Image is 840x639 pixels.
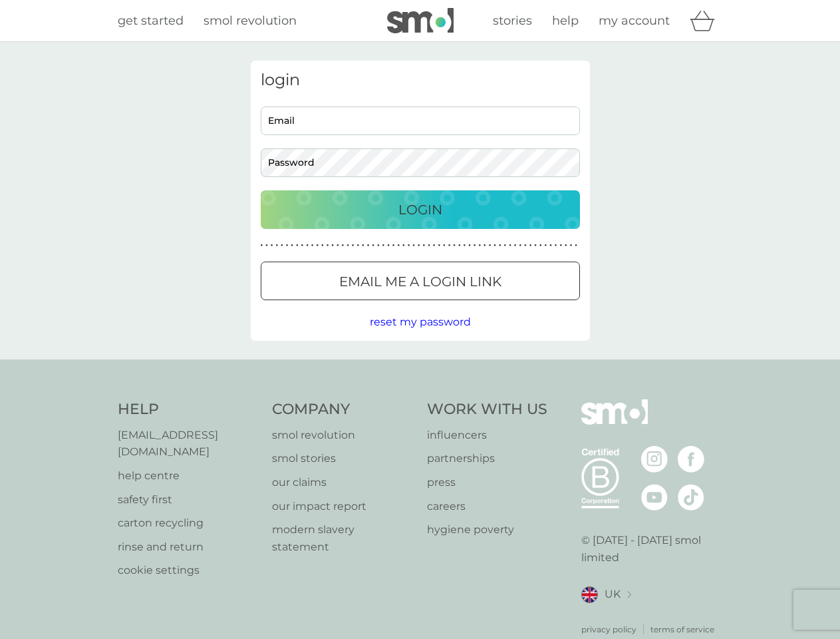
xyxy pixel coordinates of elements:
[118,491,259,509] a: safety first
[296,242,299,249] p: ●
[552,11,579,31] a: help
[402,242,405,249] p: ●
[327,242,329,249] p: ●
[427,498,547,515] a: careers
[493,11,532,31] a: stories
[204,13,297,28] span: smol revolution
[678,484,704,511] img: visit the smol Tiktok page
[286,242,289,249] p: ●
[427,399,547,420] h4: Work With Us
[118,538,259,556] a: rinse and return
[272,498,414,515] p: our impact report
[433,242,436,249] p: ●
[570,242,573,249] p: ●
[464,242,466,249] p: ●
[301,242,304,249] p: ●
[529,242,532,249] p: ●
[427,450,547,467] a: partnerships
[504,242,507,249] p: ●
[641,446,668,473] img: visit the smol Instagram page
[443,242,446,249] p: ●
[678,446,704,473] img: visit the smol Facebook page
[545,242,547,249] p: ●
[261,242,263,249] p: ●
[397,242,400,249] p: ●
[362,242,364,249] p: ●
[398,199,442,220] p: Login
[453,242,456,249] p: ●
[519,242,521,249] p: ●
[347,242,349,249] p: ●
[428,242,430,249] p: ●
[489,242,491,249] p: ●
[549,242,552,249] p: ●
[427,474,547,491] p: press
[408,242,410,249] p: ●
[581,532,723,566] p: © [DATE] - [DATE] smol limited
[448,242,451,249] p: ●
[306,242,309,249] p: ●
[272,427,414,444] a: smol revolution
[118,562,259,579] a: cookie settings
[514,242,517,249] p: ●
[438,242,440,249] p: ●
[204,11,297,31] a: smol revolution
[641,484,668,511] img: visit the smol Youtube page
[265,242,268,249] p: ●
[412,242,415,249] p: ●
[581,623,636,636] a: privacy policy
[627,591,631,598] img: select a new location
[272,474,414,491] a: our claims
[342,242,345,249] p: ●
[118,515,259,532] p: carton recycling
[367,242,370,249] p: ●
[272,399,414,420] h4: Company
[372,242,374,249] p: ●
[118,11,184,31] a: get started
[534,242,537,249] p: ●
[565,242,567,249] p: ●
[352,242,354,249] p: ●
[499,242,501,249] p: ●
[271,242,273,249] p: ●
[427,427,547,444] a: influencers
[272,450,414,467] a: smol stories
[337,242,339,249] p: ●
[581,399,648,445] img: smol
[552,13,579,28] span: help
[387,8,454,33] img: smol
[272,521,414,555] a: modern slavery statement
[382,242,385,249] p: ●
[370,314,471,331] button: reset my password
[118,13,184,28] span: get started
[493,242,496,249] p: ●
[427,521,547,538] a: hygiene poverty
[261,262,580,300] button: Email me a login link
[118,467,259,485] a: help centre
[356,242,359,249] p: ●
[118,427,259,461] a: [EMAIL_ADDRESS][DOMAIN_NAME]
[599,13,670,28] span: my account
[524,242,527,249] p: ●
[275,242,278,249] p: ●
[281,242,283,249] p: ●
[261,190,580,229] button: Login
[650,623,714,636] a: terms of service
[321,242,324,249] p: ●
[387,242,390,249] p: ●
[261,71,580,90] h3: login
[339,271,501,292] p: Email me a login link
[418,242,420,249] p: ●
